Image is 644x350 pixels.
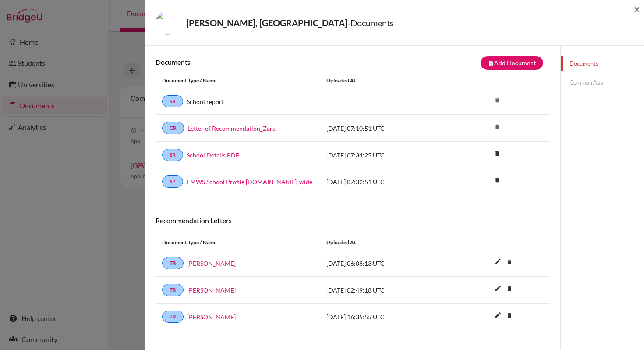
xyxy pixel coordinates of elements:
a: Letter of Recommendation_Zara [188,124,276,133]
div: [DATE] 07:34:25 UTC [320,150,451,160]
a: delete [503,283,516,295]
span: [DATE] 02:49:18 UTC [326,286,385,294]
button: edit [491,256,506,269]
a: delete [491,148,504,160]
i: delete [491,147,504,160]
a: SR [162,95,183,107]
i: edit [491,308,505,322]
span: [DATE] 06:08:13 UTC [326,260,385,267]
h6: Recommendation Letters [156,216,550,225]
a: School report [187,97,224,106]
a: SP [162,175,183,188]
div: Uploaded at [320,77,451,85]
a: TR [162,311,184,323]
a: delete [503,310,516,322]
button: note_addAdd Document [481,56,543,70]
a: [PERSON_NAME] [187,312,236,321]
i: delete [503,255,516,268]
strong: [PERSON_NAME], [GEOGRAPHIC_DATA] [186,18,347,28]
span: - Documents [347,18,394,28]
a: Common App [561,75,644,90]
span: × [634,3,640,15]
i: delete [491,120,504,133]
a: SR [162,149,183,161]
i: note_add [488,60,494,66]
div: Document Type / Name [156,239,320,246]
a: delete [491,175,504,187]
div: Uploaded at [320,239,451,246]
a: delete [503,257,516,268]
a: School Details PDF [187,150,239,160]
div: [DATE] 07:10:51 UTC [320,124,451,133]
h6: Documents [156,58,353,66]
a: EMWS School Profile [DOMAIN_NAME]_wide [187,177,312,186]
i: edit [491,281,505,295]
a: [PERSON_NAME] [187,259,236,268]
a: CR [162,122,184,134]
i: edit [491,254,505,268]
button: edit [491,309,506,322]
a: Documents [561,56,644,71]
i: delete [491,174,504,187]
div: [DATE] 07:32:51 UTC [320,177,451,186]
span: [DATE] 16:35:55 UTC [326,313,385,321]
i: delete [491,93,504,107]
button: Close [634,4,640,14]
a: [PERSON_NAME] [187,286,236,295]
a: TR [162,257,184,269]
a: TR [162,284,184,296]
i: delete [503,309,516,322]
div: Document Type / Name [156,77,320,85]
button: edit [491,282,506,296]
i: delete [503,282,516,295]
